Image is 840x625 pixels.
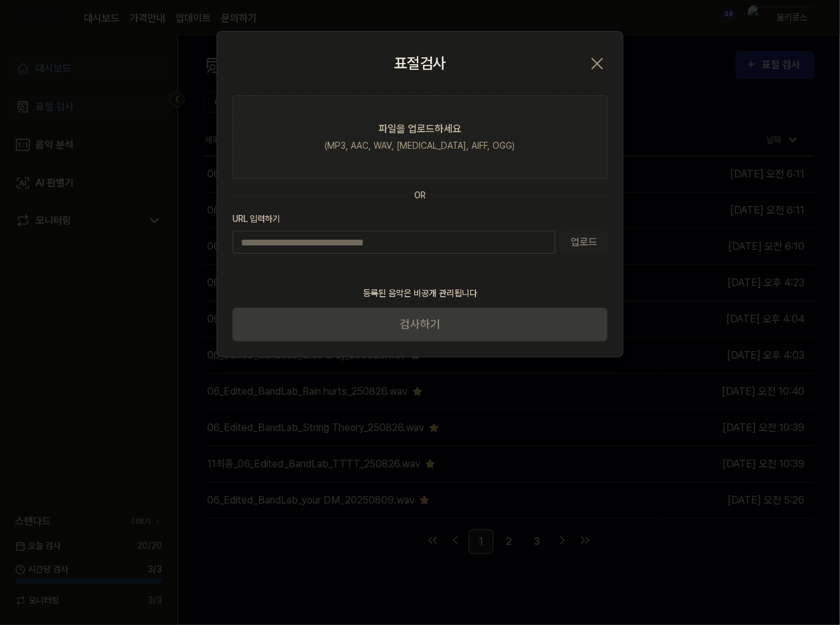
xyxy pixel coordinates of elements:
[379,121,461,137] div: 파일을 업로드하세요
[414,189,426,202] div: OR
[325,139,515,153] div: (MP3, AAC, WAV, [MEDICAL_DATA], AIFF, OGG)
[355,279,485,308] div: 등록된 음악은 비공개 관리됩니다
[233,212,607,226] label: URL 입력하기
[394,52,446,75] h2: 표절검사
